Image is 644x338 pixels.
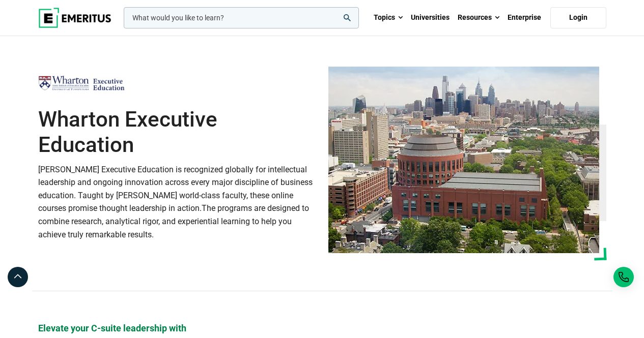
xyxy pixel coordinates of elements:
[124,7,359,28] input: woocommerce-product-search-field-0
[38,163,316,241] p: [PERSON_NAME] Executive Education is recognized globally for intellectual leadership and ongoing ...
[550,7,606,28] a: Login
[328,67,599,253] img: Wharton Executive Education
[38,107,316,158] h1: Wharton Executive Education
[38,73,125,94] img: Wharton Executive Education
[38,322,606,334] p: Elevate your C-suite leadership with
